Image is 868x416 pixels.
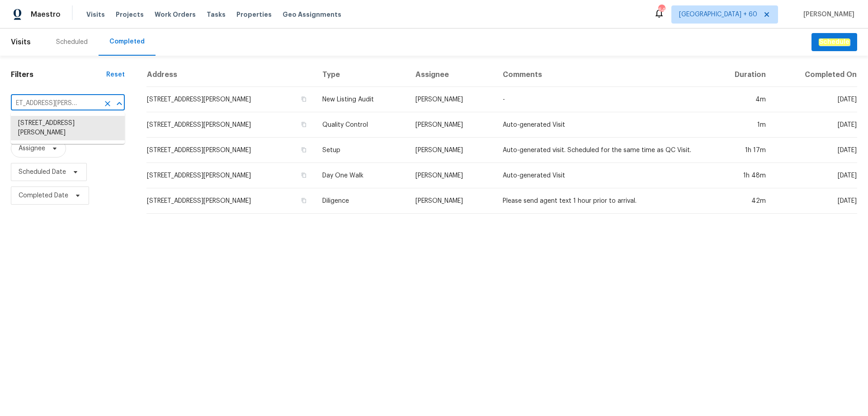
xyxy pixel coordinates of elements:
[408,87,495,112] td: [PERSON_NAME]
[146,163,315,188] td: [STREET_ADDRESS][PERSON_NAME]
[300,95,308,103] button: Copy Address
[19,144,45,153] span: Assignee
[155,10,196,19] span: Work Orders
[495,63,709,87] th: Comments
[800,10,854,19] span: [PERSON_NAME]
[56,38,88,47] div: Scheduled
[495,112,709,138] td: Auto-generated Visit
[11,70,106,79] h1: Filters
[709,163,773,188] td: 1h 48m
[116,10,144,19] span: Projects
[207,11,226,18] span: Tasks
[315,112,408,138] td: Quality Control
[773,87,857,112] td: [DATE]
[146,188,315,214] td: [STREET_ADDRESS][PERSON_NAME]
[709,112,773,138] td: 1m
[408,63,495,87] th: Assignee
[819,38,850,46] em: Schedule
[709,87,773,112] td: 4m
[236,10,272,19] span: Properties
[709,188,773,214] td: 42m
[773,63,857,87] th: Completed On
[31,10,61,19] span: Maestro
[658,5,665,14] div: 646
[315,188,408,214] td: Diligence
[811,33,857,52] button: Schedule
[283,10,341,19] span: Geo Assignments
[773,112,857,138] td: [DATE]
[113,97,126,110] button: Close
[495,163,709,188] td: Auto-generated Visit
[773,163,857,188] td: [DATE]
[146,87,315,112] td: [STREET_ADDRESS][PERSON_NAME]
[109,37,145,46] div: Completed
[146,63,315,87] th: Address
[408,138,495,163] td: [PERSON_NAME]
[408,188,495,214] td: [PERSON_NAME]
[408,112,495,138] td: [PERSON_NAME]
[86,10,105,19] span: Visits
[709,63,773,87] th: Duration
[11,32,31,52] span: Visits
[19,191,68,200] span: Completed Date
[300,120,308,129] button: Copy Address
[315,87,408,112] td: New Listing Audit
[106,70,125,79] div: Reset
[709,138,773,163] td: 1h 17m
[773,188,857,214] td: [DATE]
[315,63,408,87] th: Type
[773,138,857,163] td: [DATE]
[495,138,709,163] td: Auto-generated visit. Scheduled for the same time as QC Visit.
[679,10,757,19] span: [GEOGRAPHIC_DATA] + 60
[146,138,315,163] td: [STREET_ADDRESS][PERSON_NAME]
[408,163,495,188] td: [PERSON_NAME]
[11,96,99,110] input: Search for an address...
[101,97,114,110] button: Clear
[19,167,66,177] span: Scheduled Date
[315,138,408,163] td: Setup
[495,87,709,112] td: -
[315,163,408,188] td: Day One Walk
[146,112,315,138] td: [STREET_ADDRESS][PERSON_NAME]
[11,116,125,140] li: [STREET_ADDRESS][PERSON_NAME]
[495,188,709,214] td: Please send agent text 1 hour prior to arrival.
